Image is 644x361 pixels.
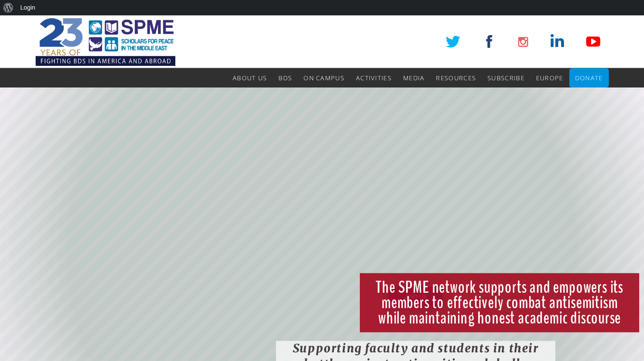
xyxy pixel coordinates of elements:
[436,74,476,82] span: Resources
[233,74,267,82] span: About Us
[536,74,564,82] span: Europe
[356,68,392,87] a: Activities
[436,68,476,87] a: Resources
[575,68,603,87] a: Donate
[36,15,175,68] img: SPME
[233,68,267,87] a: About Us
[487,74,525,82] span: Subscribe
[303,74,344,82] span: On Campus
[278,74,292,82] span: BDS
[575,74,603,82] span: Donate
[403,68,425,87] a: Media
[360,273,639,332] rs-layer: The SPME network supports and empowers its members to effectively combat antisemitism while maint...
[278,68,292,87] a: BDS
[356,74,392,82] span: Activities
[403,74,425,82] span: Media
[487,68,525,87] a: Subscribe
[536,68,564,87] a: Europe
[303,68,344,87] a: On Campus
